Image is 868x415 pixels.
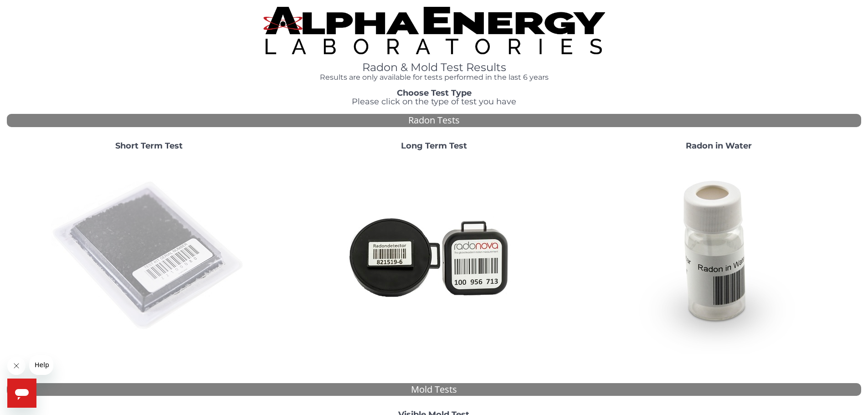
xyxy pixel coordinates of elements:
img: RadoninWater.jpg [621,158,817,354]
h4: Results are only available for tests performed in the last 6 years [263,73,605,82]
img: TightCrop.jpg [263,7,605,54]
h1: Radon & Mold Test Results [263,61,605,73]
iframe: Button to launch messaging window [7,379,36,408]
div: Mold Tests [7,383,861,396]
strong: Choose Test Type [397,88,472,98]
span: Please click on the type of test you have [352,97,516,107]
img: Radtrak2vsRadtrak3.jpg [336,158,532,354]
iframe: Close message [7,357,26,375]
iframe: Message from company [29,355,53,375]
div: Radon Tests [7,114,861,127]
strong: Radon in Water [686,141,752,151]
strong: Long Term Test [401,141,467,151]
img: ShortTerm.jpg [51,158,247,354]
strong: Short Term Test [115,141,183,151]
